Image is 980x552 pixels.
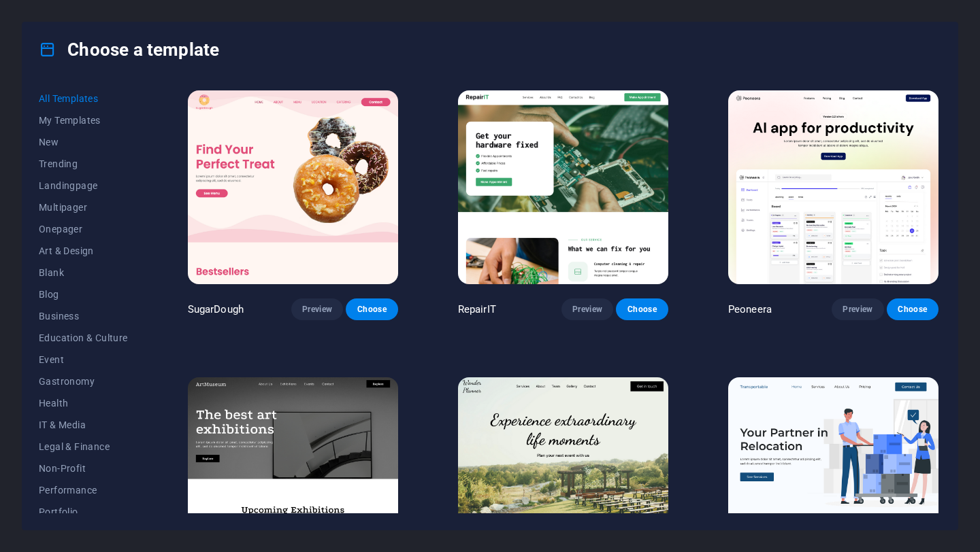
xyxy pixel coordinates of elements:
button: Event [39,349,128,370]
button: Performance [39,479,128,501]
span: Event [39,354,128,365]
span: Trending [39,158,128,169]
span: Preview [302,304,332,315]
p: RepairIT [458,303,496,316]
img: RepairIT [458,90,668,284]
h4: Choose a template [39,39,219,61]
button: Portfolio [39,501,128,523]
span: Preview [572,304,602,315]
span: Health [39,398,128,409]
span: IT & Media [39,419,128,430]
span: Legal & Finance [39,441,128,452]
button: Multipager [39,196,128,218]
button: Choose [346,298,397,320]
button: Non-Profit [39,458,128,479]
button: Preview [291,298,343,320]
button: Business [39,305,128,327]
button: New [39,131,128,153]
span: Landingpage [39,180,128,191]
button: Onepager [39,218,128,240]
button: IT & Media [39,414,128,436]
span: My Templates [39,115,128,126]
span: Blank [39,267,128,278]
button: Blank [39,262,128,283]
img: Peoneera [728,90,938,284]
span: New [39,137,128,148]
button: Landingpage [39,175,128,196]
button: Preview [561,298,613,320]
span: All Templates [39,93,128,104]
button: Art & Design [39,240,128,262]
span: Performance [39,485,128,496]
button: All Templates [39,88,128,109]
button: Gastronomy [39,370,128,392]
button: Education & Culture [39,327,128,349]
span: Multipager [39,202,128,213]
span: Choose [357,304,387,315]
span: Portfolio [39,506,128,517]
button: Trending [39,153,128,175]
button: My Templates [39,109,128,131]
p: SugarDough [188,303,244,316]
button: Blog [39,283,128,305]
span: Blog [39,289,128,300]
span: Art & Design [39,245,128,256]
span: Non-Profit [39,463,128,474]
span: Gastronomy [39,376,128,387]
img: SugarDough [188,90,398,284]
span: Education & Culture [39,332,128,343]
button: Health [39,392,128,414]
span: Business [39,311,128,322]
span: Choose [627,304,657,315]
span: Onepager [39,224,128,235]
button: Legal & Finance [39,436,128,458]
button: Choose [616,298,668,320]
